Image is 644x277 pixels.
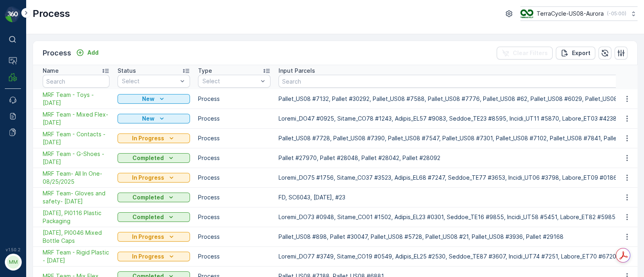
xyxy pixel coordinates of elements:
[7,256,20,269] div: MM
[118,133,190,143] button: In Progress
[132,252,164,261] p: In Progress
[43,91,109,107] a: MRF Team - Toys - 09/08/2025
[198,95,270,103] p: Process
[43,130,109,146] a: MRF Team - Contacts - 08/26/2025
[198,193,270,201] p: Process
[43,189,109,205] span: MRF Team- Gloves and safety- [DATE]
[198,134,270,142] p: Process
[118,67,136,75] p: Status
[198,174,270,182] p: Process
[607,10,626,17] p: ( -05:00 )
[43,67,59,75] p: Name
[537,10,604,18] p: TerraCycle-US08-Aurora
[122,77,178,85] p: Select
[43,150,109,166] span: MRF Team - G-Shoes - [DATE]
[43,47,71,59] p: Process
[43,170,109,186] a: MRF Team- All In One-08/25/2025
[198,154,270,162] p: Process
[132,154,164,162] p: Completed
[43,229,109,245] span: [DATE], PI0046 Mixed Bottle Caps
[43,75,109,88] input: Search
[5,6,21,23] img: logo
[132,233,164,241] p: In Progress
[198,233,270,241] p: Process
[73,48,102,57] button: Add
[43,111,109,127] a: MRF Team - Mixed Flex- 09/04/2025
[43,209,109,225] span: [DATE], PI0116 Plastic Packaging
[118,193,190,202] button: Completed
[5,254,21,271] button: MM
[5,247,21,252] span: v 1.50.2
[142,95,155,103] p: New
[572,49,590,57] p: Export
[118,173,190,183] button: In Progress
[132,213,164,221] p: Completed
[198,67,212,75] p: Type
[520,6,638,21] button: TerraCycle-US08-Aurora(-05:00)
[202,77,258,85] p: Select
[132,134,164,142] p: In Progress
[520,9,533,18] img: image_ci7OI47.png
[118,252,190,261] button: In Progress
[43,150,109,166] a: MRF Team - G-Shoes - 08/25/2025
[198,115,270,123] p: Process
[87,49,99,57] p: Add
[43,229,109,245] a: 08/19/25, PI0046 Mixed Bottle Caps
[497,47,553,60] button: Clear Filters
[118,153,190,163] button: Completed
[43,130,109,146] span: MRF Team - Contacts - [DATE]
[142,115,155,123] p: New
[513,49,548,57] p: Clear Filters
[279,67,315,75] p: Input Parcels
[132,193,164,201] p: Completed
[556,47,595,60] button: Export
[43,189,109,205] a: MRF Team- Gloves and safety- 08/22/25
[33,7,70,20] p: Process
[118,114,190,123] button: New
[132,174,164,182] p: In Progress
[43,209,109,225] a: 08/20/25, PI0116 Plastic Packaging
[198,252,270,261] p: Process
[43,248,109,265] a: MRF Team - Rigid Plastic - 8/13/25
[198,213,270,221] p: Process
[118,232,190,242] button: In Progress
[43,111,109,127] span: MRF Team - Mixed Flex- [DATE]
[118,94,190,104] button: New
[43,91,109,107] span: MRF Team - Toys - [DATE]
[118,212,190,222] button: Completed
[43,248,109,265] span: MRF Team - Rigid Plastic - [DATE]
